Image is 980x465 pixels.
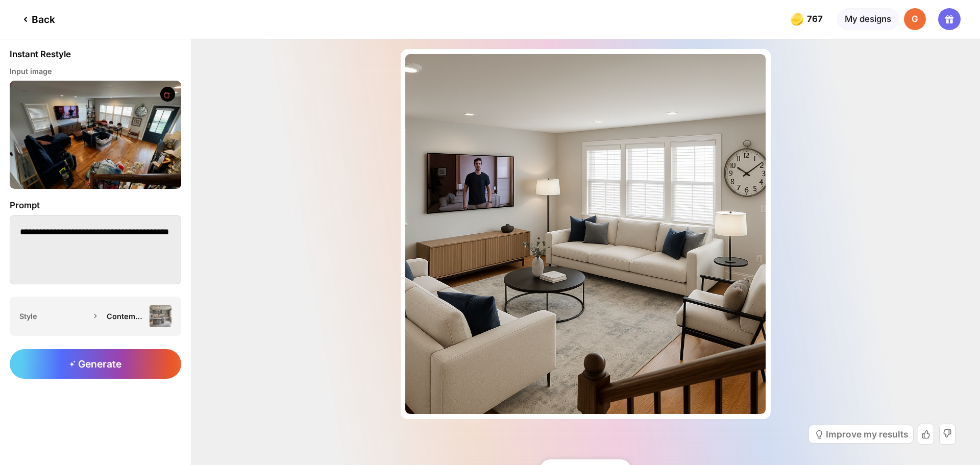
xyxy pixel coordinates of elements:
[10,66,181,76] div: Input image
[904,8,926,30] div: G
[837,8,899,30] div: My designs
[69,358,121,370] span: Generate
[826,430,908,438] div: Improve my results
[10,199,181,212] div: Prompt
[107,312,144,321] div: Contemporary
[19,312,89,321] div: Style
[19,13,55,26] div: Back
[807,14,825,24] span: 767
[10,49,71,60] div: Instant Restyle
